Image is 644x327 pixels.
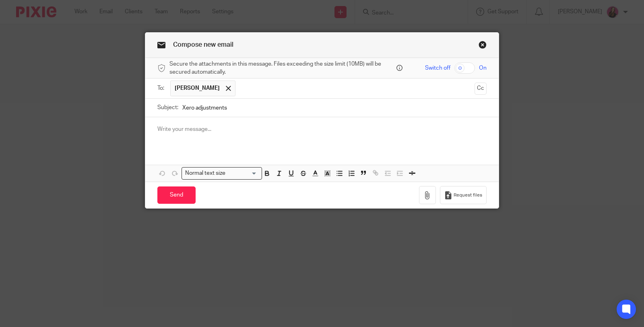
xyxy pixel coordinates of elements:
[454,192,482,199] span: Request files
[173,41,233,48] span: Compose new email
[169,60,394,77] span: Secure the attachments in this message. Files exceeding the size limit (10MB) will be secured aut...
[479,64,487,72] span: On
[175,84,220,92] span: [PERSON_NAME]
[479,41,487,52] a: Close this dialog window
[228,169,257,178] input: Search for option
[157,186,196,204] input: Send
[182,167,262,180] div: Search for option
[157,84,166,92] label: To:
[425,64,450,72] span: Switch off
[475,83,487,95] button: Cc
[440,186,487,204] button: Request files
[184,169,227,178] span: Normal text size
[157,103,178,112] label: Subject:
